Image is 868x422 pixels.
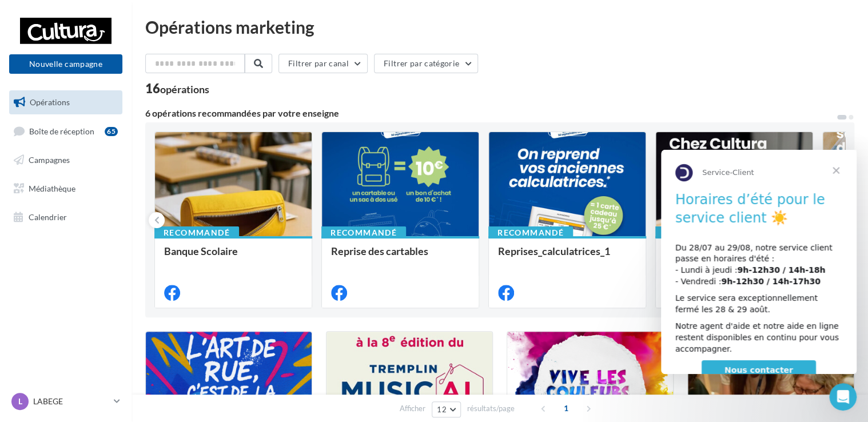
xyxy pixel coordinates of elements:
[7,90,125,114] a: Opérations
[29,184,75,193] span: Médiathèque
[7,119,125,144] a: Boîte de réception65
[321,226,406,239] div: Recommandé
[30,97,70,107] span: Opérations
[655,226,740,239] div: Recommandé
[661,150,857,374] iframe: Intercom live chat message
[331,245,428,257] span: Reprise des cartables
[498,245,610,257] span: Reprises_calculatrices_1
[557,399,575,417] span: 1
[154,226,239,239] div: Recommandé
[9,391,122,412] a: L LABEGE
[63,216,132,225] span: Nous contacter
[488,226,573,239] div: Recommandé
[467,403,515,414] span: résultats/page
[7,177,125,201] a: Médiathèque
[145,18,854,35] div: Opérations marketing
[160,84,209,94] div: opérations
[145,82,209,95] div: 16
[18,396,22,407] span: L
[41,210,155,231] a: Nous contacter
[164,245,238,257] span: Banque Scolaire
[374,54,478,73] button: Filtrer par catégorie
[33,396,109,407] p: LABEGE
[7,205,125,229] a: Calendrier
[29,212,67,221] span: Calendrier
[9,54,122,74] button: Nouvelle campagne
[29,126,94,136] span: Boîte de réception
[278,54,368,73] button: Filtrer par canal
[29,155,70,165] span: Campagnes
[432,401,461,417] button: 12
[105,127,118,136] div: 65
[7,148,125,172] a: Campagnes
[400,403,425,414] span: Afficher
[829,383,857,411] iframe: Intercom live chat
[437,405,447,414] span: 12
[145,109,836,118] div: 6 opérations recommandées par votre enseigne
